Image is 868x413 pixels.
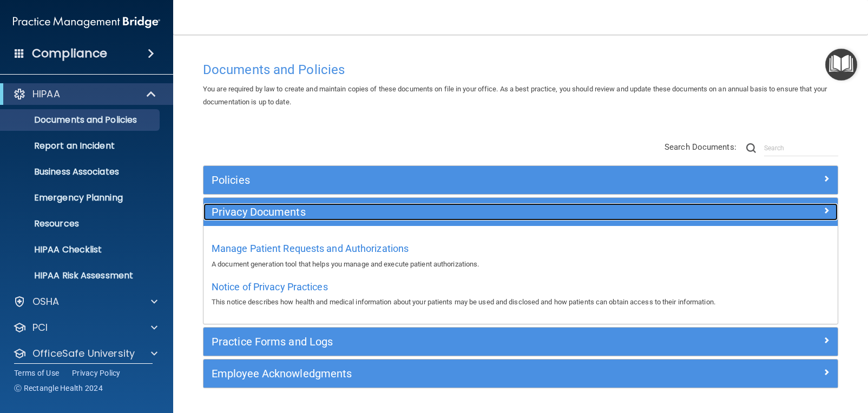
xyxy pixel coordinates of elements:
a: Terms of Use [14,368,59,378]
p: PCI [32,321,48,334]
p: HIPAA Risk Assessment [7,270,155,281]
p: Business Associates [7,166,155,177]
h5: Policies [212,174,671,186]
h5: Practice Forms and Logs [212,336,671,348]
a: Privacy Documents [212,203,830,221]
a: OfficeSafe University [13,347,157,360]
span: Search Documents: [665,142,737,152]
a: OSHA [13,295,157,308]
span: Notice of Privacy Practices [212,281,328,292]
span: Manage Patient Requests and Authorizations [212,243,409,254]
h5: Employee Acknowledgments [212,368,671,379]
h5: Privacy Documents [212,206,671,218]
a: Employee Acknowledgments [212,365,830,382]
img: PMB logo [13,11,160,33]
h4: Compliance [32,46,107,61]
a: Privacy Policy [72,368,121,378]
p: A document generation tool that helps you manage and execute patient authorizations. [212,258,830,271]
span: You are required by law to create and maintain copies of these documents on file in your office. ... [203,85,827,106]
h4: Documents and Policies [203,63,838,77]
a: Policies [212,171,830,189]
p: HIPAA [32,88,60,101]
p: HIPAA Checklist [7,244,155,255]
p: Report an Incident [7,141,155,151]
a: HIPAA [13,88,157,101]
button: Open Resource Center [825,49,857,81]
a: Practice Forms and Logs [212,333,830,350]
p: Resources [7,218,155,229]
img: ic-search.3b580494.png [746,143,756,153]
p: This notice describes how health and medical information about your patients may be used and disc... [212,296,830,309]
p: OSHA [32,295,60,308]
p: Documents and Policies [7,115,155,125]
span: Ⓒ Rectangle Health 2024 [14,383,103,394]
a: Manage Patient Requests and Authorizations [212,245,409,254]
p: Emergency Planning [7,192,155,203]
a: PCI [13,321,157,334]
input: Search [764,140,838,156]
p: OfficeSafe University [32,347,135,360]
